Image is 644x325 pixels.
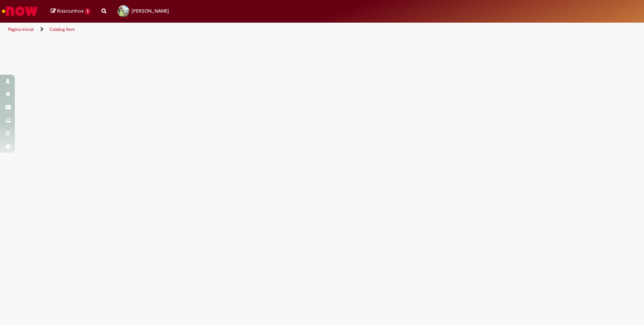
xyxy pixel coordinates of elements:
[50,26,75,32] a: Catalog Item
[85,8,90,15] span: 1
[132,8,169,14] span: [PERSON_NAME]
[6,23,424,36] ul: Trilhas de página
[1,4,39,19] img: ServiceNow
[51,8,90,15] a: Rascunhos
[8,26,34,32] a: Página inicial
[57,7,84,14] span: Rascunhos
